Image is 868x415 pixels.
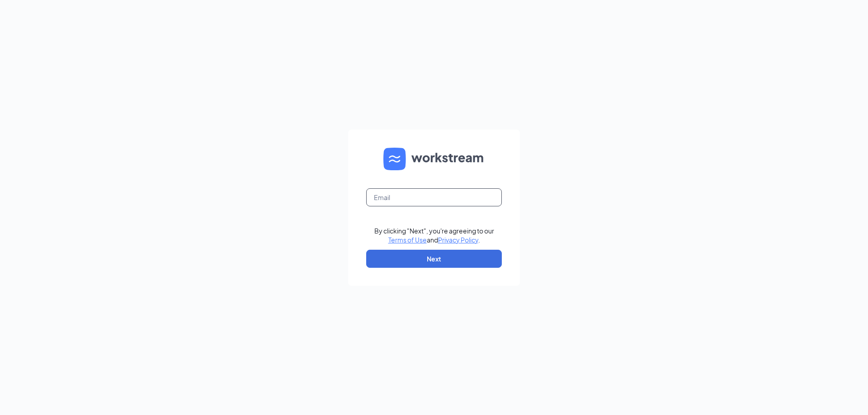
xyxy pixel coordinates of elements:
button: Next [366,250,502,268]
div: By clicking "Next", you're agreeing to our and . [374,226,494,244]
img: WS logo and Workstream text [383,148,485,170]
a: Privacy Policy [438,236,478,244]
input: Email [366,188,502,206]
a: Terms of Use [388,236,427,244]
